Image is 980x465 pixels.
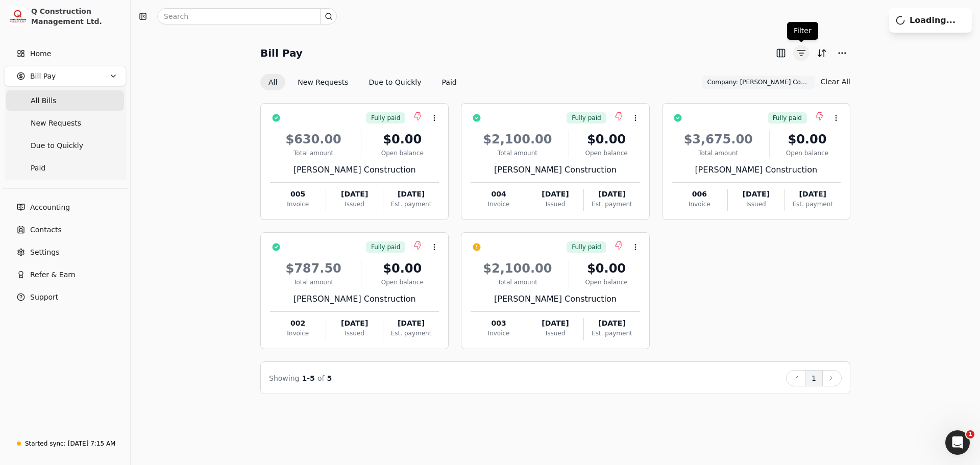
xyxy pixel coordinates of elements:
div: 005 [270,189,326,200]
div: $0.00 [365,130,439,149]
div: Invoice [471,329,526,338]
div: $0.00 [573,259,640,278]
button: Refer & Earn [4,264,126,285]
span: 5 [327,374,332,382]
div: [DATE] [326,318,382,329]
a: Due to Quickly [6,135,124,156]
a: New Requests [6,113,124,133]
div: Open balance [573,278,640,287]
span: Fully paid [371,242,400,252]
div: $630.00 [270,130,357,149]
div: Est. payment [383,329,439,338]
a: Paid [6,158,124,178]
a: Contacts [4,219,126,240]
div: [DATE] 7:15 AM [68,439,116,448]
button: Sort [814,45,830,61]
div: Total amount [672,149,765,158]
button: All [260,74,285,90]
div: [DATE] [527,318,583,329]
div: $3,675.00 [672,130,765,149]
div: Invoice [471,200,526,209]
span: 1 - 5 [302,374,315,382]
div: Est. payment [584,200,640,209]
div: [PERSON_NAME] Construction [270,293,439,305]
iframe: Intercom live chat [945,430,970,455]
a: Accounting [4,197,126,217]
div: Issued [527,200,583,209]
span: Fully paid [572,242,601,252]
div: Issued [326,329,382,338]
span: Settings [30,247,59,258]
span: New Requests [31,118,81,129]
div: $787.50 [270,259,357,278]
div: Est. payment [584,329,640,338]
div: Open balance [774,149,841,158]
div: Invoice [270,329,326,338]
div: 006 [672,189,727,200]
div: 003 [471,318,526,329]
div: 002 [270,318,326,329]
div: $0.00 [365,259,439,278]
span: Support [30,292,58,303]
span: Accounting [30,202,70,213]
div: [DATE] [326,189,382,200]
div: [PERSON_NAME] Construction [471,164,640,176]
div: [PERSON_NAME] Construction [672,164,841,176]
button: More [834,45,850,61]
span: Refer & Earn [30,270,76,280]
span: Home [30,48,51,59]
div: [DATE] [728,189,784,200]
div: Total amount [270,278,357,287]
div: Issued [527,329,583,338]
button: Bill Pay [4,66,126,86]
button: Clear All [821,74,850,90]
button: New Requests [289,74,356,90]
button: Due to Quickly [361,74,430,90]
span: Showing [269,374,299,382]
a: Settings [4,242,126,262]
div: Invoice [270,200,326,209]
button: Support [4,287,126,307]
div: [DATE] [383,318,439,329]
a: All Bills [6,90,124,111]
span: Fully paid [773,113,802,123]
span: Fully paid [371,113,400,123]
div: $2,100.00 [471,130,564,149]
div: Filter [787,22,818,40]
a: Started sync:[DATE] 7:15 AM [4,434,126,453]
div: [DATE] [527,189,583,200]
input: Search [157,8,337,25]
span: 1 [966,430,974,438]
div: Est. payment [383,200,439,209]
img: 3171ca1f-602b-4dfe-91f0-0ace091e1481.jpeg [9,7,27,26]
span: Due to Quickly [31,140,83,151]
button: Company: [PERSON_NAME] Construction [702,76,815,89]
div: Issued [326,200,382,209]
div: [DATE] [383,189,439,200]
div: [PERSON_NAME] Construction [270,164,439,176]
span: Bill Pay [30,71,56,82]
span: Fully paid [572,113,601,123]
div: Invoice [672,200,727,209]
div: [DATE] [785,189,841,200]
span: All Bills [31,95,56,106]
span: Paid [31,163,45,174]
span: Contacts [30,225,62,235]
div: $2,100.00 [471,259,564,278]
span: Loading... [910,14,955,27]
div: Total amount [471,149,564,158]
span: of [317,374,325,382]
div: Est. payment [785,200,841,209]
div: [DATE] [584,189,640,200]
button: Paid [434,74,465,90]
div: Started sync: [25,439,66,448]
div: Issued [728,200,784,209]
div: Total amount [471,278,564,287]
div: [DATE] [584,318,640,329]
div: Open balance [365,278,439,287]
div: $0.00 [573,130,640,149]
a: Home [4,43,126,64]
button: 1 [805,370,823,386]
div: Total amount [270,149,357,158]
div: Invoice filter options [260,74,465,90]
